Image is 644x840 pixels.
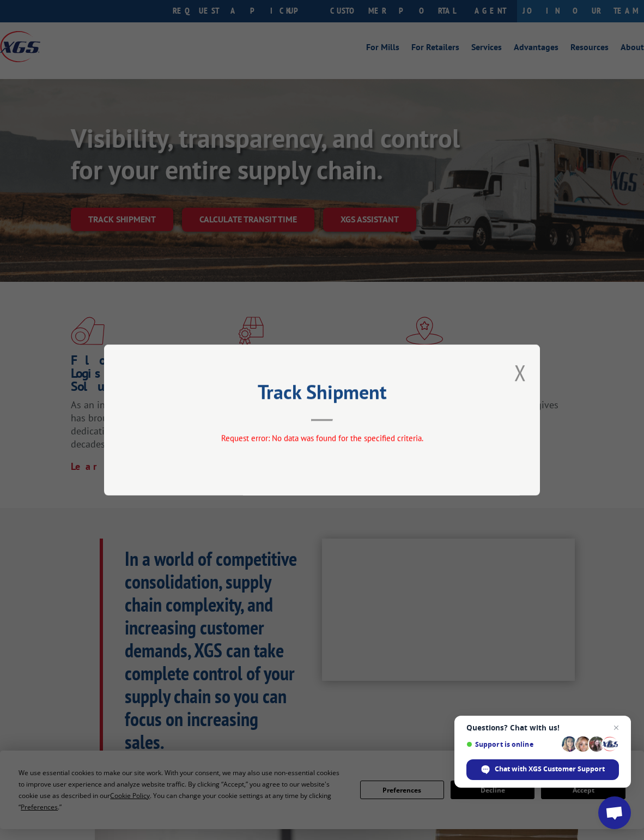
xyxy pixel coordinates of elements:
[466,740,558,748] span: Support is online
[598,796,631,829] div: Open chat
[159,384,485,405] h2: Track Shipment
[514,358,526,387] button: Close modal
[221,433,423,443] span: Request error: No data was found for the specified criteria.
[495,764,605,774] span: Chat with XGS Customer Support
[466,759,619,780] div: Chat with XGS Customer Support
[466,723,619,732] span: Questions? Chat with us!
[610,721,623,734] span: Close chat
